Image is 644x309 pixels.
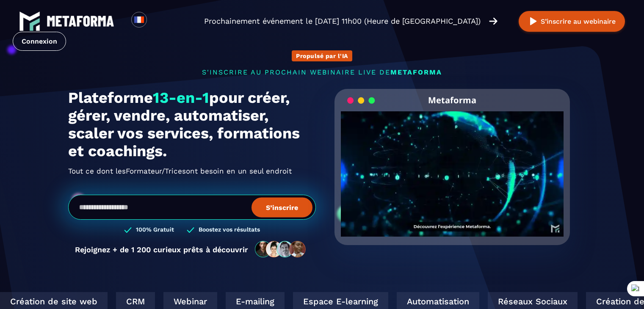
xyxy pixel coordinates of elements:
[390,68,442,76] span: METAFORMA
[126,164,186,178] span: Formateur/Trices
[68,68,576,76] p: s'inscrire au prochain webinaire live de
[68,164,316,178] h2: Tout ce dont les ont besoin en un seul endroit
[75,245,248,254] p: Rejoignez + de 1 200 curieux prêts à découvrir
[341,111,564,223] video: Your browser does not support the video tag.
[252,240,309,258] img: community-people
[13,32,66,51] a: Connexion
[154,16,160,26] input: Search for option
[347,97,375,105] img: loading
[199,226,260,234] h3: Boostez vos résultats
[68,89,316,160] h1: Plateforme pour créer, gérer, vendre, automatiser, scaler vos services, formations et coachings.
[47,16,114,27] img: logo
[428,89,476,111] h2: Metaforma
[187,226,194,234] img: checked
[519,11,625,32] button: S’inscrire au webinaire
[489,17,498,26] img: arrow-right
[252,197,312,217] button: S’inscrire
[528,16,539,27] img: play
[153,89,209,107] span: 13-en-1
[204,15,481,27] p: Prochainement événement le [DATE] 11h00 (Heure de [GEOGRAPHIC_DATA])
[19,11,40,32] img: logo
[136,226,174,234] h3: 100% Gratuit
[124,226,132,234] img: checked
[134,14,144,25] img: fr
[147,12,168,30] div: Search for option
